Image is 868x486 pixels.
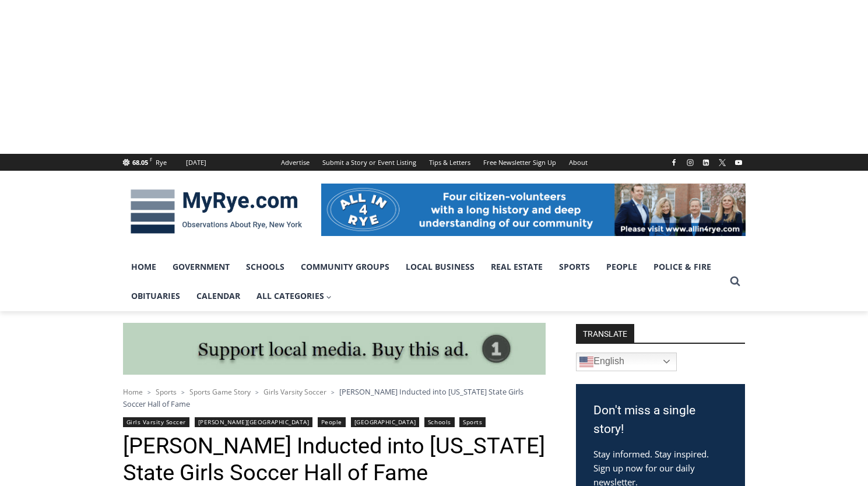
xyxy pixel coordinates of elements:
span: All Categories [256,290,332,302]
img: MyRye.com [123,181,310,242]
span: 68.05 [132,158,148,167]
span: [PERSON_NAME] Inducted into [US_STATE] State Girls Soccer Hall of Fame [123,386,523,408]
a: Linkedin [699,156,713,170]
a: Local Business [398,252,483,281]
a: Police & Fire [645,252,719,281]
a: Submit a Story or Event Listing [316,154,423,171]
a: Advertise [275,154,316,171]
a: Instagram [683,156,697,170]
a: Obituaries [123,281,188,311]
a: Calendar [188,281,248,311]
span: > [181,388,185,396]
a: Sports [459,417,486,427]
a: Facebook [667,156,681,170]
nav: Secondary Navigation [275,154,594,171]
a: Sports Game Story [189,387,251,397]
a: Schools [238,252,293,281]
a: Government [164,252,238,281]
span: > [147,388,151,396]
a: People [318,417,346,427]
a: People [598,252,645,281]
a: English [576,353,677,371]
span: F [150,156,152,163]
a: Girls Varsity Soccer [263,387,326,397]
a: YouTube [732,156,746,170]
a: [GEOGRAPHIC_DATA] [351,417,420,427]
a: Community Groups [293,252,398,281]
img: All in for Rye [321,184,746,236]
a: Free Newsletter Sign Up [477,154,563,171]
a: Home [123,387,143,397]
a: Home [123,252,164,281]
nav: Breadcrumbs [123,386,546,410]
a: Real Estate [483,252,551,281]
nav: Primary Navigation [123,252,725,311]
a: Girls Varsity Soccer [123,417,190,427]
a: About [563,154,594,171]
span: > [331,388,335,396]
span: > [255,388,259,396]
a: Sports [156,387,177,397]
a: Tips & Letters [423,154,477,171]
strong: TRANSLATE [576,324,634,343]
a: X [715,156,729,170]
img: en [579,355,593,369]
img: support local media, buy this ad [123,323,546,375]
button: View Search Form [725,271,746,292]
a: Schools [424,417,455,427]
div: Rye [156,157,167,168]
h3: Don't miss a single story! [593,402,728,438]
h1: [PERSON_NAME] Inducted into [US_STATE] State Girls Soccer Hall of Fame [123,433,546,486]
div: [DATE] [186,157,206,168]
a: All Categories [248,281,340,311]
a: [PERSON_NAME][GEOGRAPHIC_DATA] [195,417,313,427]
a: Sports [551,252,598,281]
